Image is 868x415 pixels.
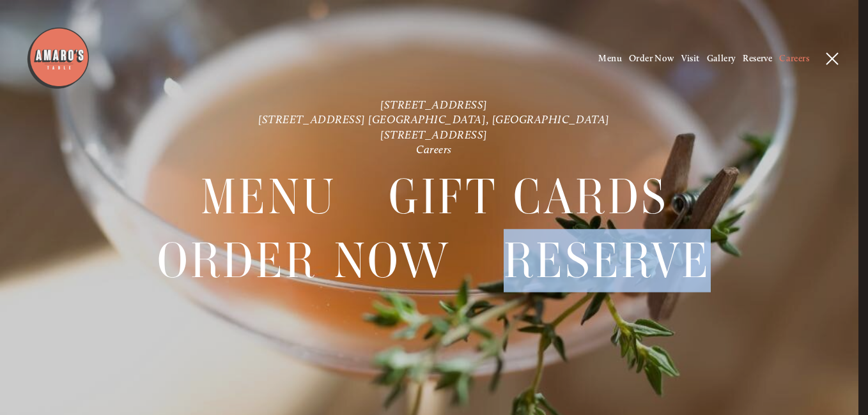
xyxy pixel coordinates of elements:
[743,53,772,64] a: Reserve
[258,112,610,126] a: [STREET_ADDRESS] [GEOGRAPHIC_DATA], [GEOGRAPHIC_DATA]
[380,128,488,141] a: [STREET_ADDRESS]
[201,165,337,229] span: Menu
[504,229,711,292] span: Reserve
[26,26,90,90] img: Amaro's Table
[416,142,452,156] a: Careers
[201,165,337,228] a: Menu
[681,53,700,64] a: Visit
[157,229,451,291] a: Order Now
[389,165,667,229] span: Gift Cards
[157,229,451,292] span: Order Now
[504,229,711,291] a: Reserve
[389,165,667,228] a: Gift Cards
[598,53,622,64] a: Menu
[629,53,674,64] a: Order Now
[779,53,809,64] a: Careers
[707,53,736,64] a: Gallery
